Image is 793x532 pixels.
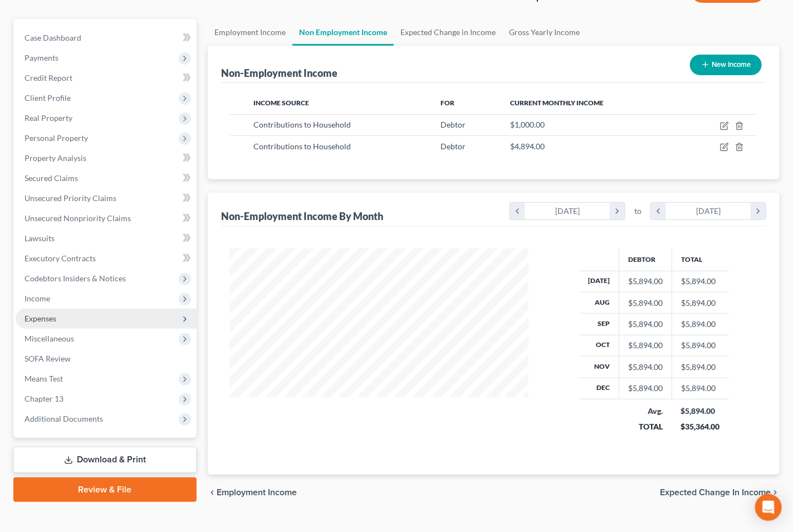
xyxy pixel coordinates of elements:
td: $5,894.00 [672,378,729,399]
div: $5,894.00 [628,362,663,373]
span: For [440,99,454,107]
span: Debtor [440,141,466,151]
td: $5,894.00 [672,314,729,335]
span: Personal Property [25,133,88,143]
div: Avg. [628,406,663,417]
th: Debtor [619,248,672,271]
span: Additional Documents [25,414,103,423]
span: Case Dashboard [25,33,81,42]
a: Review & File [13,477,197,502]
a: SOFA Review [16,349,197,369]
button: New Income [690,55,762,75]
span: Debtor [440,120,466,129]
th: Nov [579,357,619,378]
i: chevron_left [208,488,217,497]
div: $5,894.00 [628,297,663,309]
a: Employment Income [208,19,292,46]
span: Payments [25,53,58,62]
span: Client Profile [25,93,71,103]
span: Secured Claims [25,173,78,183]
a: Expected Change in Income [394,19,502,46]
i: chevron_right [610,203,625,219]
span: Lawsuits [25,233,55,243]
i: chevron_right [751,203,766,219]
div: $35,364.00 [681,421,720,432]
span: $4,894.00 [510,141,545,151]
a: Unsecured Priority Claims [16,188,197,208]
i: chevron_left [651,203,666,219]
span: Contributions to Household [253,141,351,151]
div: $5,894.00 [628,340,663,351]
th: [DATE] [579,271,619,292]
span: SOFA Review [25,354,71,363]
div: [DATE] [525,203,610,219]
span: Chapter 13 [25,394,63,403]
div: $5,894.00 [681,406,720,417]
span: Miscellaneous [25,334,74,343]
div: [DATE] [666,203,751,219]
span: Real Property [25,113,72,123]
a: Gross Yearly Income [502,19,586,46]
div: $5,894.00 [628,383,663,394]
a: Executory Contracts [16,248,197,269]
th: Oct [579,335,619,356]
th: Aug [579,292,619,313]
span: $1,000.00 [510,120,545,129]
a: Non Employment Income [292,19,394,46]
button: Expected Change in Income chevron_right [660,488,780,497]
span: Property Analysis [25,153,86,163]
th: Dec [579,378,619,399]
a: Secured Claims [16,168,197,188]
i: chevron_right [771,488,780,497]
span: Expected Change in Income [660,488,771,497]
span: Income Source [253,99,309,107]
a: Unsecured Nonpriority Claims [16,208,197,228]
a: Credit Report [16,68,197,88]
span: Employment Income [217,488,297,497]
div: TOTAL [628,421,663,432]
span: Codebtors Insiders & Notices [25,274,126,283]
a: Download & Print [13,447,197,473]
div: $5,894.00 [628,319,663,330]
span: Executory Contracts [25,253,96,263]
div: Non-Employment Income [221,66,337,80]
div: Open Intercom Messenger [755,494,782,521]
div: Non-Employment Income By Month [221,209,383,223]
span: to [634,206,642,217]
button: chevron_left Employment Income [208,488,297,497]
td: $5,894.00 [672,292,729,313]
td: $5,894.00 [672,357,729,378]
span: Credit Report [25,73,72,82]
a: Case Dashboard [16,28,197,48]
a: Property Analysis [16,148,197,168]
span: Unsecured Nonpriority Claims [25,213,131,223]
i: chevron_left [510,203,525,219]
td: $5,894.00 [672,335,729,356]
span: Income [25,294,50,303]
span: Expenses [25,314,56,323]
a: Lawsuits [16,228,197,248]
span: Contributions to Household [253,120,351,129]
div: $5,894.00 [628,276,663,287]
span: Current Monthly Income [510,99,604,107]
th: Total [672,248,729,271]
span: Unsecured Priority Claims [25,193,116,203]
th: Sep [579,314,619,335]
span: Means Test [25,374,63,383]
td: $5,894.00 [672,271,729,292]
